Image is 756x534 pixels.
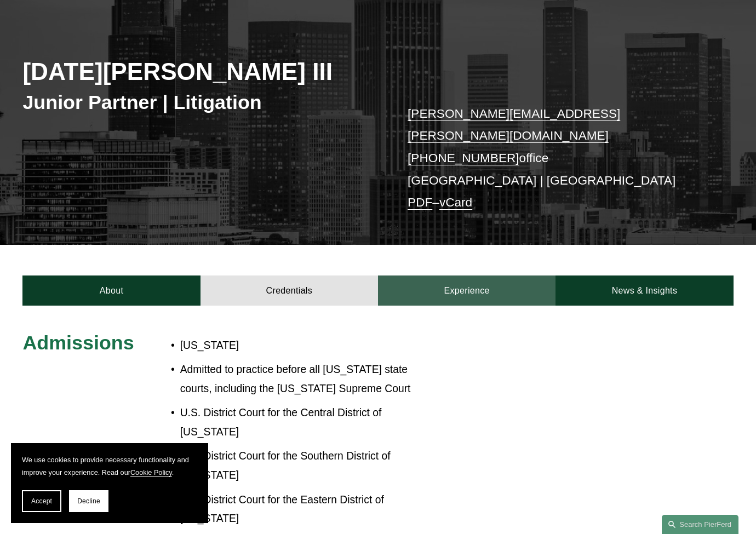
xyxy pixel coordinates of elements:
[130,469,172,476] a: Cookie Policy
[180,360,437,399] p: Admitted to practice before all [US_STATE] state courts, including the [US_STATE] Supreme Court
[180,336,437,355] p: [US_STATE]
[22,57,378,87] h2: [DATE][PERSON_NAME] III
[31,497,52,505] span: Accept
[662,515,738,534] a: Search this site
[408,151,519,165] a: [PHONE_NUMBER]
[22,454,197,479] p: We use cookies to provide necessary functionality and improve your experience. Read our .
[180,404,437,442] p: U.S. District Court for the Central District of [US_STATE]
[11,443,208,523] section: Cookie banner
[378,275,555,306] a: Experience
[22,332,134,354] span: Admissions
[555,275,733,306] a: News & Insights
[408,103,704,215] p: office [GEOGRAPHIC_DATA] | [GEOGRAPHIC_DATA] –
[439,196,472,209] a: vCard
[22,490,61,512] button: Accept
[22,90,378,114] h3: Junior Partner | Litigation
[180,447,437,485] p: U.S. District Court for the Southern District of [US_STATE]
[201,275,378,306] a: Credentials
[77,497,100,505] span: Decline
[22,275,200,306] a: About
[408,107,620,143] a: [PERSON_NAME][EMAIL_ADDRESS][PERSON_NAME][DOMAIN_NAME]
[180,491,437,529] p: U.S. District Court for the Eastern District of [US_STATE]
[408,196,432,209] a: PDF
[69,490,108,512] button: Decline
